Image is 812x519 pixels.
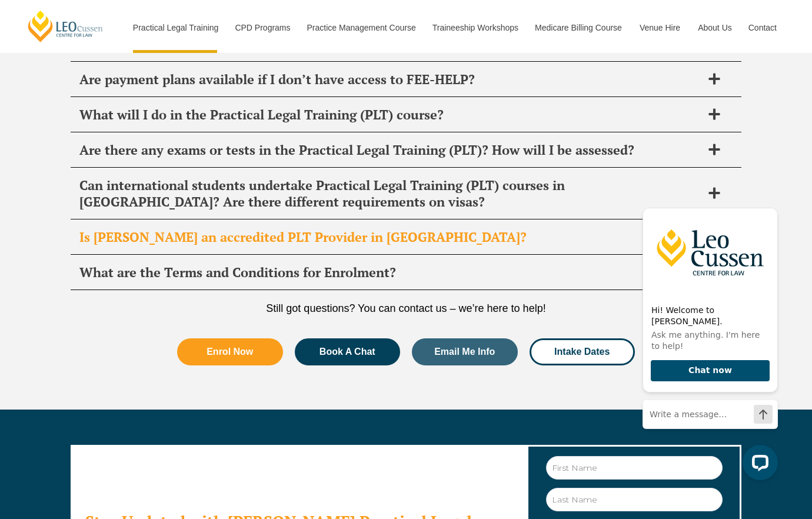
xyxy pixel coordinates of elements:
a: Traineeship Workshops [424,2,526,53]
h2: Is [PERSON_NAME] an accredited PLT Provider in [GEOGRAPHIC_DATA]? [79,229,702,245]
h2: Are payment plans available if I don’t have access to FEE-HELP? [79,71,702,88]
a: CPD Programs [226,2,298,53]
a: Practice Management Course [298,2,424,53]
span: Intake Dates [554,347,610,357]
input: First Name [546,456,723,480]
a: Email Me Info [412,338,518,365]
p: Still got questions? You can contact us – we’re here to help! [71,302,741,315]
a: Intake Dates [530,338,635,365]
span: Email Me Info [434,347,495,357]
h2: What will I do in the Practical Legal Training (PLT) course? [79,107,702,123]
a: Enrol Now [177,338,283,365]
h2: Can international students undertake Practical Legal Training (PLT) courses in [GEOGRAPHIC_DATA]?... [79,177,702,210]
a: [PERSON_NAME] Centre for Law [26,9,105,43]
a: Practical Legal Training [124,2,227,53]
span: Book A Chat [320,347,375,357]
input: Last Name [546,488,723,511]
span: Enrol Now [207,347,253,357]
h2: Are there any exams or tests in the Practical Legal Training (PLT)? How will I be assessed? [79,142,702,158]
h2: What are the Terms and Conditions for Enrolment? [79,264,702,281]
a: Book A Chat [295,338,401,365]
a: Venue Hire [631,2,689,53]
a: About Us [689,2,740,53]
a: Contact [740,2,786,53]
iframe: LiveChat chat widget [633,199,783,490]
a: Medicare Billing Course [526,2,631,53]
